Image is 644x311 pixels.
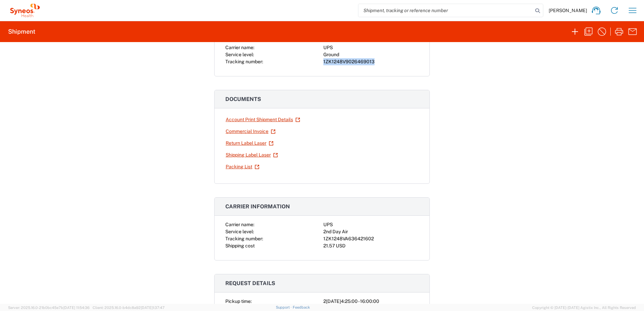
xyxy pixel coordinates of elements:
span: Server: 2025.16.0-21b0bc45e7b [8,306,90,310]
span: Documents [225,96,261,102]
div: 1ZK1248VA636421602 [323,235,419,242]
a: Feedback [293,305,310,309]
div: UPS [323,221,419,228]
span: Service level: [225,229,254,234]
span: Carrier name: [225,222,254,227]
span: Carrier information [225,203,290,210]
span: Shipping cost [225,243,255,248]
a: Return Label Laser [225,137,274,149]
div: 21.57 USD [323,242,419,249]
div: UPS [323,44,419,51]
a: Account Print Shipment Details [225,114,300,126]
span: 2[DATE]1:37:47 [138,306,165,310]
span: Request details [225,280,275,286]
span: Copyright © [DATE]-[DATE] Agistix Inc., All Rights Reserved [532,305,636,311]
span: Pickup time: [225,299,252,304]
div: 1ZK1248V9026469013 [323,58,419,65]
span: Service level: [225,52,254,57]
span: Tracking number: [225,59,263,64]
div: 2nd Day Air [323,228,419,235]
span: Client: 2025.16.0-b4dc8a9 [93,306,165,310]
a: Shipping Label Laser [225,149,278,161]
span: Carrier name: [225,45,254,50]
a: Support [276,305,293,309]
span: [DATE] 11:54:36 [63,306,90,310]
input: Shipment, tracking or reference number [358,4,533,17]
span: Tracking number: [225,236,263,241]
span: [PERSON_NAME] [549,7,587,13]
div: Ground [323,51,419,58]
a: Commercial Invoice [225,126,276,137]
h2: Shipment [8,28,35,36]
a: Packing List [225,161,260,173]
div: 2[DATE]4:25:00 - 16:00:00 [323,298,419,305]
